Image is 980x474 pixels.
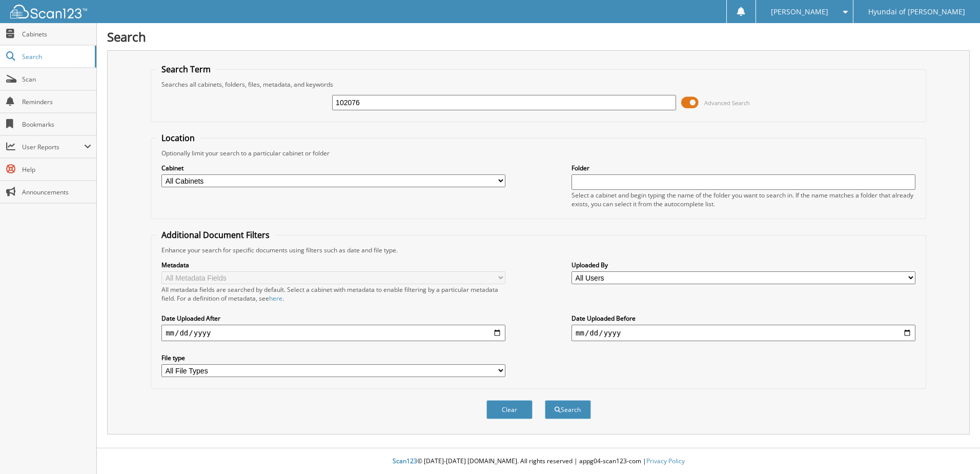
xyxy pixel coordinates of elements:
a: Privacy Policy [646,457,685,465]
div: Searches all cabinets, folders, files, metadata, and keywords [156,80,921,89]
div: Optionally limit your search to a particular cabinet or folder [156,149,921,157]
span: Bookmarks [22,120,91,129]
h1: Search [107,28,970,45]
span: Help [22,165,91,174]
label: File type [161,353,505,362]
span: User Reports [22,143,84,151]
div: Select a cabinet and begin typing the name of the folder you want to search in. If the name match... [571,191,915,208]
iframe: Chat Widget [929,425,980,474]
span: Cabinets [22,30,91,38]
a: here [269,294,282,303]
label: Metadata [161,261,505,269]
span: Search [22,52,90,61]
div: Enhance your search for specific documents using filters such as date and file type. [156,246,921,254]
span: Advanced Search [704,99,750,107]
legend: Location [156,132,200,144]
img: scan123-logo-white.svg [10,5,87,18]
label: Folder [571,164,915,172]
span: [PERSON_NAME] [771,9,828,15]
div: All metadata fields are searched by default. Select a cabinet with metadata to enable filtering b... [161,285,505,303]
label: Date Uploaded Before [571,314,915,323]
span: Hyundai of [PERSON_NAME] [868,9,965,15]
legend: Search Term [156,64,216,75]
button: Clear [486,400,533,419]
label: Uploaded By [571,261,915,269]
label: Date Uploaded After [161,314,505,323]
div: © [DATE]-[DATE] [DOMAIN_NAME]. All rights reserved | appg04-scan123-com | [97,449,980,474]
label: Cabinet [161,164,505,172]
input: start [161,325,505,341]
span: Scan [22,75,91,84]
button: Search [545,400,591,419]
span: Announcements [22,188,91,196]
input: end [571,325,915,341]
span: Reminders [22,97,91,106]
legend: Additional Document Filters [156,229,275,241]
span: Scan123 [393,457,417,465]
